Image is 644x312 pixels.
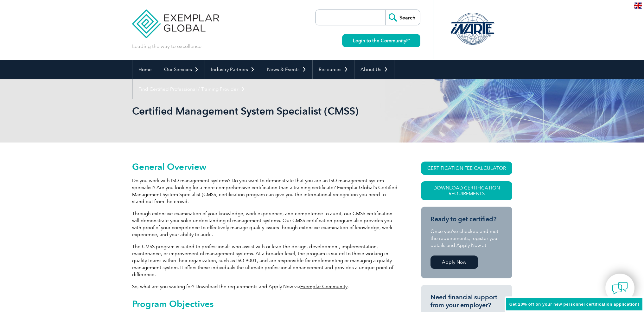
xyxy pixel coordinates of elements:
a: Our Services [158,60,205,79]
a: Exemplar Community [300,284,348,289]
p: Leading the way to excellence [132,43,201,50]
a: Home [132,60,158,79]
a: Download Certification Requirements [421,181,512,200]
p: Through extensive examination of your knowledge, work experience, and competence to audit, our CM... [132,210,398,238]
a: Apply Now [430,256,478,269]
a: Resources [313,60,354,79]
h3: Need financial support from your employer? [430,293,503,309]
span: Get 20% off on your new personnel certification application! [509,302,639,307]
h3: Ready to get certified? [430,215,503,223]
h1: Certified Management System Specialist (CMSS) [132,105,375,117]
a: About Us [354,60,394,79]
p: The CMSS program is suited to professionals who assist with or lead the design, development, impl... [132,243,398,278]
img: open_square.png [406,39,410,42]
p: Once you’ve checked and met the requirements, register your details and Apply Now at [430,228,503,249]
h2: General Overview [132,162,398,172]
a: Find Certified Professional / Training Provider [132,79,251,99]
p: So, what are you waiting for? Download the requirements and Apply Now via . [132,283,398,290]
a: Industry Partners [205,60,261,79]
a: Login to the Community [342,34,420,47]
h2: Program Objectives [132,299,398,309]
img: contact-chat.png [612,280,628,296]
img: en [634,3,642,9]
a: News & Events [261,60,312,79]
a: CERTIFICATION FEE CALCULATOR [421,162,512,175]
input: Search [385,10,420,25]
p: Do you work with ISO management systems? Do you want to demonstrate that you are an ISO managemen... [132,177,398,205]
